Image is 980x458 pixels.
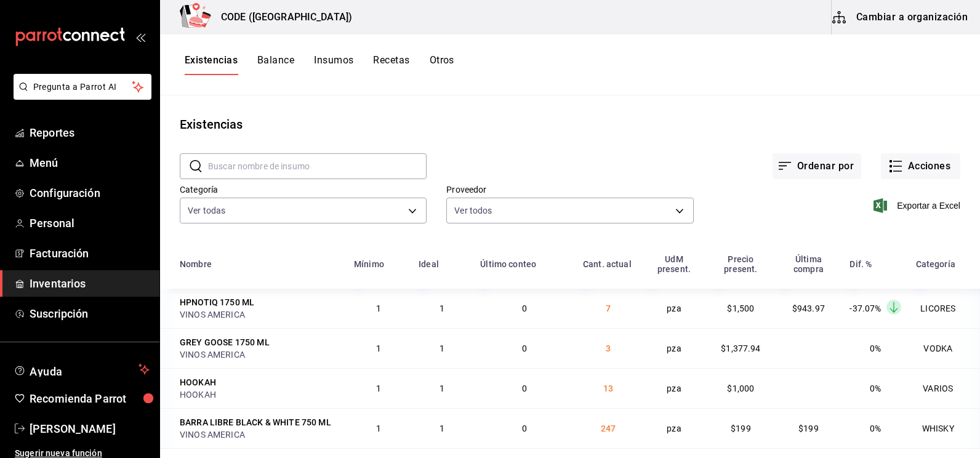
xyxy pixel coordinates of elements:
[30,215,150,231] span: Personal
[727,384,754,393] span: $1,000
[601,424,616,433] span: 247
[773,153,861,179] button: Ordenar por
[870,424,881,433] span: 0%
[849,303,881,313] span: -37.07%
[30,390,150,407] span: Recomienda Parrot
[185,54,238,75] button: Existencias
[30,155,150,171] span: Menú
[188,204,225,217] span: Ver todas
[849,259,872,269] div: Dif. %
[876,198,960,213] button: Exportar a Excel
[30,124,150,141] span: Reportes
[522,303,527,313] span: 0
[208,154,427,179] input: Buscar nombre de insumo
[30,185,150,201] span: Configuración
[180,388,339,401] div: HOOKAH
[440,424,444,433] span: 1
[454,204,492,217] span: Ver todos
[30,275,150,292] span: Inventarios
[373,54,409,75] button: Recetas
[14,74,151,100] button: Pregunta a Parrot AI
[135,32,145,42] button: open_drawer_menu
[180,428,339,441] div: VINOS AMERICA
[641,289,707,328] td: pza
[440,303,444,313] span: 1
[721,343,760,353] span: $1,377.94
[9,89,151,102] a: Pregunta a Parrot AI
[446,185,693,194] label: Proveedor
[522,424,527,433] span: 0
[180,185,427,194] label: Categoría
[782,254,835,274] div: Última compra
[909,408,980,448] td: WHISKY
[376,303,381,313] span: 1
[354,259,384,269] div: Mínimo
[419,259,439,269] div: Ideal
[211,10,352,25] h3: CODE ([GEOGRAPHIC_DATA])
[641,408,707,448] td: pza
[606,343,611,353] span: 3
[257,54,294,75] button: Balance
[180,296,254,308] div: HPNOTIQ 1750 ML
[522,343,527,353] span: 0
[30,305,150,322] span: Suscripción
[881,153,960,179] button: Acciones
[376,424,381,433] span: 1
[714,254,767,274] div: Precio present.
[180,336,270,348] div: GREY GOOSE 1750 ML
[185,54,454,75] div: navigation tabs
[603,384,613,393] span: 13
[870,384,881,393] span: 0%
[583,259,632,269] div: Cant. actual
[909,368,980,408] td: VARIOS
[731,424,751,433] span: $199
[641,328,707,368] td: pza
[440,384,444,393] span: 1
[180,308,339,321] div: VINOS AMERICA
[480,259,536,269] div: Último conteo
[440,343,444,353] span: 1
[376,384,381,393] span: 1
[641,368,707,408] td: pza
[376,343,381,353] span: 1
[522,384,527,393] span: 0
[727,303,754,313] span: $1,500
[33,81,132,94] span: Pregunta a Parrot AI
[916,259,955,269] div: Categoría
[430,54,454,75] button: Otros
[180,416,331,428] div: BARRA LIBRE BLACK & WHITE 750 ML
[909,328,980,368] td: VODKA
[180,376,216,388] div: HOOKAH
[314,54,353,75] button: Insumos
[798,424,819,433] span: $199
[606,303,611,313] span: 7
[909,289,980,328] td: LICORES
[792,303,825,313] span: $943.97
[870,343,881,353] span: 0%
[180,115,243,134] div: Existencias
[30,362,134,377] span: Ayuda
[180,259,212,269] div: Nombre
[30,245,150,262] span: Facturación
[649,254,700,274] div: UdM present.
[180,348,339,361] div: VINOS AMERICA
[30,420,150,437] span: [PERSON_NAME]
